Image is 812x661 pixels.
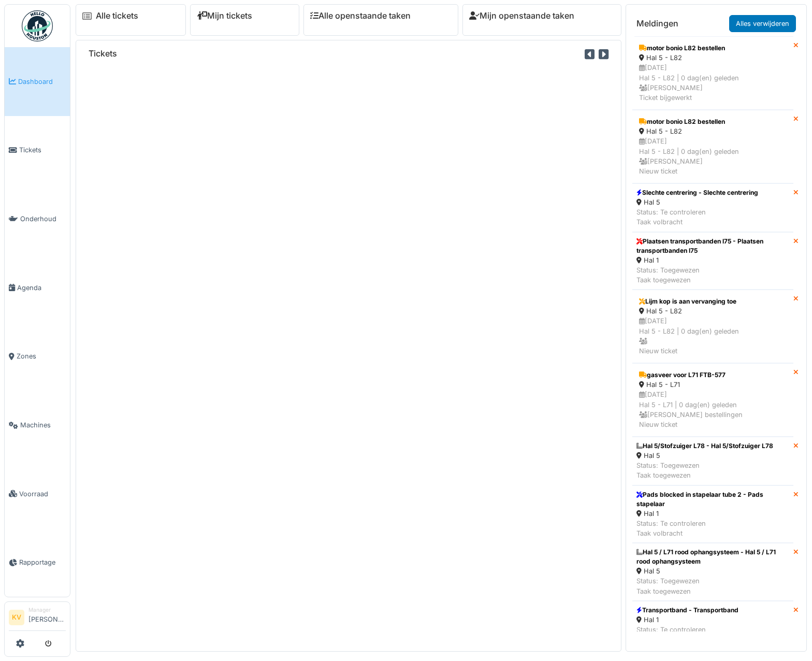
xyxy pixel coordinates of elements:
div: Hal 1 [636,615,738,625]
a: Alles verwijderen [729,15,796,32]
h6: Meldingen [636,19,678,28]
div: [DATE] Hal 5 - L82 | 0 dag(en) geleden [PERSON_NAME] Ticket bijgewerkt [639,63,787,103]
a: gasveer voor L71 FTB-577 Hal 5 - L71 [DATE]Hal 5 - L71 | 0 dag(en) geleden [PERSON_NAME] bestelli... [632,363,793,437]
div: Hal 5 [636,566,789,576]
div: Hal 1 [636,255,789,265]
div: Hal 5 - L82 [639,306,787,316]
a: Mijn openstaande taken [469,11,574,21]
a: motor bonio L82 bestellen Hal 5 - L82 [DATE]Hal 5 - L82 | 0 dag(en) geleden [PERSON_NAME]Nieuw ti... [632,110,793,183]
div: Pads blocked in stapelaar tube 2 - Pads stapelaar [636,490,789,509]
div: Transportband - Transportband [636,606,738,615]
a: Lijm kop is aan vervanging toe Hal 5 - L82 [DATE]Hal 5 - L82 | 0 dag(en) geleden Nieuw ticket [632,290,793,363]
a: Transportband - Transportband Hal 1 Status: Te controlerenTaak volbracht [632,601,793,650]
a: Slechte centrering - Slechte centrering Hal 5 Status: Te controlerenTaak volbracht [632,183,793,232]
a: Mijn tickets [197,11,252,21]
div: [DATE] Hal 5 - L71 | 0 dag(en) geleden [PERSON_NAME] bestellingen Nieuw ticket [639,390,787,429]
a: Plaatsen transportbanden l75 - Plaatsen transportbanden l75 Hal 1 Status: ToegewezenTaak toegewezen [632,232,793,290]
div: Status: Te controleren Taak volbracht [636,207,758,227]
div: Hal 5 [636,197,758,207]
li: KV [9,610,24,625]
div: [DATE] Hal 5 - L82 | 0 dag(en) geleden [PERSON_NAME] Nieuw ticket [639,136,787,176]
div: Hal 5 - L71 [639,380,787,390]
div: Status: Te controleren Taak volbracht [636,625,738,644]
a: Rapportage [5,528,70,597]
div: Hal 5 / L71 rood ophangsysteem - Hal 5 / L71 rood ophangsysteem [636,548,789,566]
a: Hal 5/Stofzuiger L78 - Hal 5/Stofzuiger L78 Hal 5 Status: ToegewezenTaak toegewezen [632,437,793,485]
span: Agenda [17,283,66,293]
img: Badge_color-CXgf-gQk.svg [22,10,53,41]
h6: Tickets [89,49,117,59]
span: Voorraad [19,489,66,499]
a: Agenda [5,253,70,322]
div: Hal 1 [636,509,789,519]
span: Dashboard [18,77,66,87]
div: motor bonio L82 bestellen [639,117,787,126]
a: motor bonio L82 bestellen Hal 5 - L82 [DATE]Hal 5 - L82 | 0 dag(en) geleden [PERSON_NAME]Ticket b... [632,36,793,110]
a: KV Manager[PERSON_NAME] [9,606,66,631]
a: Hal 5 / L71 rood ophangsysteem - Hal 5 / L71 rood ophangsysteem Hal 5 Status: ToegewezenTaak toeg... [632,543,793,601]
span: Tickets [19,145,66,155]
div: Hal 5 - L82 [639,53,787,63]
div: Status: Toegewezen Taak toegewezen [636,461,773,480]
div: Hal 5 [636,451,773,461]
span: Rapportage [19,557,66,567]
div: Slechte centrering - Slechte centrering [636,188,758,197]
div: gasveer voor L71 FTB-577 [639,370,787,380]
div: Manager [28,606,66,614]
div: motor bonio L82 bestellen [639,44,787,53]
a: Onderhoud [5,184,70,253]
a: Dashboard [5,47,70,116]
a: Pads blocked in stapelaar tube 2 - Pads stapelaar Hal 1 Status: Te controlerenTaak volbracht [632,485,793,543]
span: Zones [17,351,66,361]
li: [PERSON_NAME] [28,606,66,628]
a: Alle openstaande taken [310,11,411,21]
span: Onderhoud [20,214,66,224]
a: Tickets [5,116,70,185]
div: Status: Toegewezen Taak toegewezen [636,576,789,596]
a: Voorraad [5,459,70,528]
a: Alle tickets [96,11,138,21]
div: Status: Toegewezen Taak toegewezen [636,265,789,285]
div: Status: Te controleren Taak volbracht [636,519,789,538]
a: Machines [5,391,70,459]
div: [DATE] Hal 5 - L82 | 0 dag(en) geleden Nieuw ticket [639,316,787,356]
a: Zones [5,322,70,391]
div: Hal 5 - L82 [639,126,787,136]
div: Hal 5/Stofzuiger L78 - Hal 5/Stofzuiger L78 [636,441,773,451]
div: Plaatsen transportbanden l75 - Plaatsen transportbanden l75 [636,237,789,255]
div: Lijm kop is aan vervanging toe [639,297,787,306]
span: Machines [20,420,66,430]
